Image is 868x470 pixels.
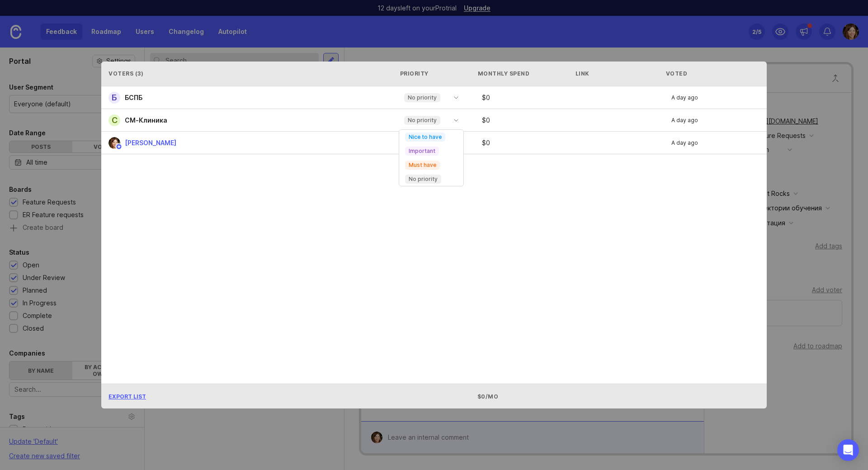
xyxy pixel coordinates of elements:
div: Link [576,70,590,77]
div: toggle menu [399,90,464,105]
span: A day ago [671,95,698,100]
div: $ 0 [478,140,581,146]
div: Voters ( 3 ) [108,70,391,77]
img: Elena Kushpel [108,137,120,149]
a: ББСПБ [108,92,150,104]
div: toggle menu [399,113,464,128]
p: No priority [409,176,438,183]
div: Priority [400,70,460,77]
div: $0/mo [478,393,572,400]
span: A day ago [671,140,698,146]
a: Elena Kushpel[PERSON_NAME] [108,137,184,149]
span: Export List [108,393,146,400]
svg: toggle icon [449,117,463,124]
div: Voted [666,70,760,77]
div: Monthly Spend [478,70,572,77]
p: Nice to have [409,133,442,141]
p: Must have [409,161,436,169]
div: Open Intercom Messenger [837,439,859,461]
span: БСПБ [125,94,142,101]
div: С [108,114,120,126]
p: No priority [408,117,437,124]
p: Important [409,147,435,155]
span: A day ago [671,118,698,123]
span: [PERSON_NAME] [125,139,176,147]
p: No priority [408,94,437,101]
a: ССМ-Клиника [108,114,175,126]
div: $ 0 [478,117,581,123]
img: member badge [116,143,123,150]
div: $ 0 [478,95,581,101]
span: СМ-Клиника [125,116,167,124]
svg: toggle icon [449,94,463,101]
div: Б [108,92,120,104]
